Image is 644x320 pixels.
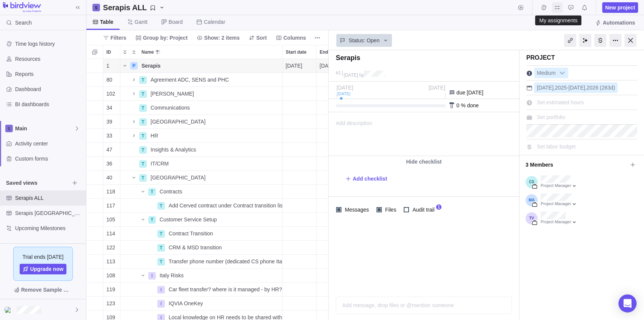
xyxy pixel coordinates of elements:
[148,129,282,142] div: HR
[539,17,577,23] div: My assignments
[148,73,282,87] div: Agreement ADC, SENS and PHC
[103,59,120,73] div: 1
[103,87,120,101] div: ID
[103,45,120,59] div: ID
[103,297,120,311] div: ID
[537,85,553,91] span: [DATE]
[344,73,358,78] span: [DATE]
[609,34,621,47] div: More actions
[317,87,350,101] div: End date
[15,100,83,108] span: BI dashboards
[564,34,576,47] div: Copy link
[106,272,115,279] span: 108
[120,269,283,283] div: Name
[106,230,115,237] span: 114
[151,90,194,97] span: [PERSON_NAME]
[148,143,282,156] div: Insights & Analytics
[139,118,147,126] div: T
[567,85,569,91] span: -
[461,102,478,108] span: % done
[103,115,120,128] div: 39
[585,85,587,91] span: ,
[141,48,154,56] span: Name
[103,241,120,254] div: 122
[283,283,317,297] div: Start date
[157,185,282,198] div: Contracts
[106,174,112,181] span: 40
[103,185,120,199] div: ID
[157,213,282,226] div: Customer Service Setup
[429,85,445,91] span: [DATE]
[103,255,120,269] div: ID
[106,146,112,153] span: 47
[541,183,577,189] div: Project Manager
[106,300,115,307] span: 123
[120,59,283,73] div: Name
[537,144,576,150] span: Set labor budget
[106,118,112,125] span: 39
[148,87,282,100] div: CE-Mark
[139,90,147,98] div: T
[103,199,120,212] div: 117
[100,32,129,43] span: Filters
[103,171,120,184] div: 40
[120,143,283,157] div: Name
[341,204,370,215] span: Messages
[552,6,563,12] a: My assignments
[148,157,282,170] div: IT/CRM
[286,48,306,56] span: Start date
[103,269,120,282] div: 108
[359,73,364,78] span: by
[120,73,283,87] div: Name
[5,307,14,313] img: Show
[283,185,317,199] div: Start date
[139,104,147,112] div: T
[148,216,156,224] div: T
[139,160,147,168] div: T
[283,213,317,227] div: Start date
[605,4,635,11] span: New project
[106,286,115,293] span: 119
[151,118,206,125] span: [GEOGRAPHIC_DATA]
[139,146,147,154] div: T
[594,34,606,47] div: Billing
[286,62,302,70] span: [DATE]
[151,160,169,167] span: IT/CRM
[283,115,317,129] div: Start date
[283,171,317,185] div: Start date
[283,255,317,269] div: Start date
[169,18,183,26] span: Board
[103,101,120,115] div: ID
[592,17,638,28] span: Automations
[103,283,120,297] div: ID
[169,258,282,265] span: Transfer phone number (dedicated CS phone Italy)
[169,230,213,237] span: Contract Transition
[103,157,120,170] div: 36
[139,76,147,84] div: T
[143,34,188,42] span: Group by: Project
[103,227,120,240] div: 114
[283,227,317,241] div: Start date
[106,76,112,83] span: 80
[166,227,282,240] div: Contract Transition
[204,34,240,42] span: Show: 2 items
[579,34,591,47] div: AI
[120,297,283,311] div: Name
[526,54,555,61] span: Project
[151,146,196,153] span: Insights & Analytics
[15,224,83,232] span: Upcoming Milestones
[329,156,519,167] div: Hide checklist
[148,272,156,280] div: I
[120,171,283,185] div: Name
[15,194,83,202] span: Serapis ALL
[317,255,350,269] div: End date
[139,174,147,182] div: T
[103,199,120,213] div: ID
[103,101,120,114] div: 34
[20,264,67,274] span: Upgrade now
[89,47,100,57] span: Selection mode
[139,132,147,140] div: T
[169,202,282,209] span: Add Cerved contract under Contract transition list (external credit collection provider).
[537,114,565,120] span: Set portfolio
[103,255,120,268] div: 113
